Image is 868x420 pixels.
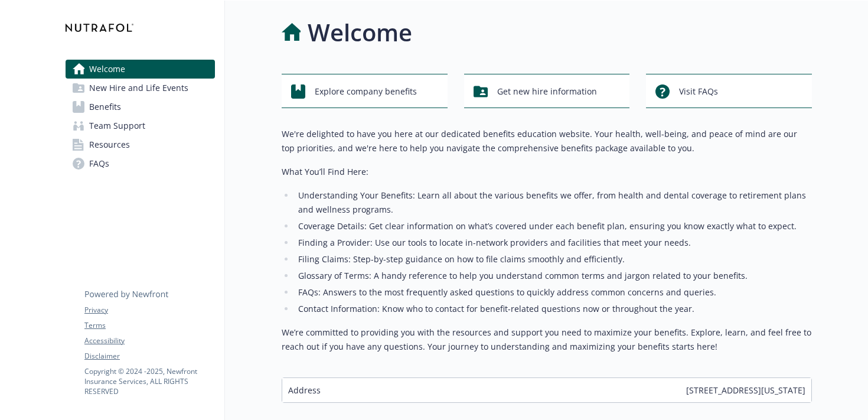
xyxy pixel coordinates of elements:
p: What You’ll Find Here: [282,165,812,179]
li: Contact Information: Know who to contact for benefit-related questions now or throughout the year. [295,302,812,316]
p: We're delighted to have you here at our dedicated benefits education website. Your health, well-b... [282,127,812,155]
span: Address [288,384,321,396]
span: FAQs [89,154,109,173]
a: Terms [84,320,214,331]
span: Team Support [89,116,145,135]
span: Resources [89,135,130,154]
li: Finding a Provider: Use our tools to locate in-network providers and facilities that meet your ne... [295,236,812,250]
span: Benefits [89,97,121,116]
li: FAQs: Answers to the most frequently asked questions to quickly address common concerns and queries. [295,285,812,299]
span: [STREET_ADDRESS][US_STATE] [686,384,805,396]
li: Glossary of Terms: A handy reference to help you understand common terms and jargon related to yo... [295,269,812,283]
li: Coverage Details: Get clear information on what’s covered under each benefit plan, ensuring you k... [295,219,812,233]
button: Visit FAQs [646,74,812,108]
button: Get new hire information [464,74,630,108]
p: We’re committed to providing you with the resources and support you need to maximize your benefit... [282,325,812,354]
a: New Hire and Life Events [66,79,215,97]
a: Welcome [66,60,215,79]
span: Explore company benefits [315,80,417,103]
a: Accessibility [84,336,214,346]
a: Resources [66,135,215,154]
h1: Welcome [308,15,412,50]
span: Visit FAQs [679,80,718,103]
a: FAQs [66,154,215,173]
p: Copyright © 2024 - 2025 , Newfront Insurance Services, ALL RIGHTS RESERVED [84,366,214,396]
li: Understanding Your Benefits: Learn all about the various benefits we offer, from health and denta... [295,188,812,217]
a: Privacy [84,305,214,315]
button: Explore company benefits [282,74,448,108]
span: Welcome [89,60,125,79]
span: New Hire and Life Events [89,79,188,97]
span: Get new hire information [497,80,597,103]
a: Team Support [66,116,215,135]
li: Filing Claims: Step-by-step guidance on how to file claims smoothly and efficiently. [295,252,812,266]
a: Disclaimer [84,351,214,362]
a: Benefits [66,97,215,116]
